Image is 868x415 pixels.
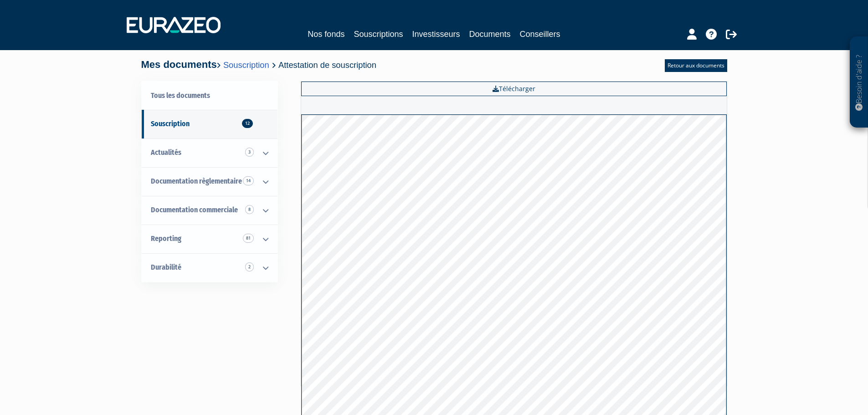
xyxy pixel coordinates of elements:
a: Reporting 81 [142,225,277,253]
span: 2 [245,262,254,272]
a: Souscription [223,60,269,70]
a: Nos fonds [308,28,344,41]
a: Documents [469,28,511,41]
a: Télécharger [301,82,727,96]
span: Reporting [151,234,181,243]
span: 8 [245,205,254,214]
span: 12 [242,119,253,128]
a: Souscription12 [142,110,277,138]
a: Durabilité 2 [142,253,277,282]
span: Documentation règlementaire [151,177,242,185]
span: Documentation commerciale [151,205,238,214]
span: Attestation de souscription [278,60,376,70]
a: Actualités 3 [142,138,277,167]
span: Souscription [151,119,190,128]
span: 81 [243,234,254,243]
a: Documentation commerciale 8 [142,196,277,225]
a: Retour aux documents [665,59,727,72]
h4: Mes documents [141,59,376,70]
p: Besoin d'aide ? [854,41,864,123]
a: Souscriptions [354,28,403,41]
img: 1732889491-logotype_eurazeo_blanc_rvb.png [127,17,221,33]
a: Tous les documents [142,82,277,110]
span: 14 [243,176,254,185]
a: Conseillers [520,28,560,41]
span: Durabilité [151,263,181,272]
a: Documentation règlementaire 14 [142,167,277,196]
span: Actualités [151,148,181,157]
a: Investisseurs [412,28,460,41]
span: 3 [245,148,254,157]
